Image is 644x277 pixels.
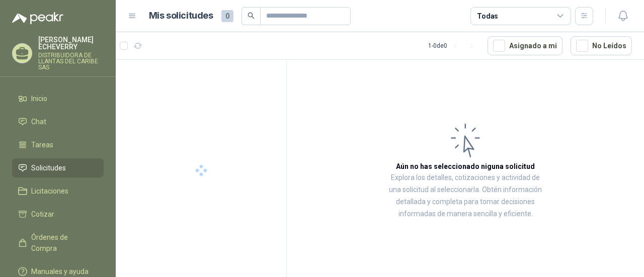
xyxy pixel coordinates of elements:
[12,135,104,154] a: Tareas
[248,12,255,19] span: search
[12,205,104,224] a: Cotizar
[31,116,46,127] span: Chat
[428,38,479,54] div: 1 - 0 de 0
[31,232,94,254] span: Órdenes de Compra
[38,36,104,50] p: [PERSON_NAME] ECHEVERRY
[31,186,68,197] span: Licitaciones
[396,161,535,172] h3: Aún no has seleccionado niguna solicitud
[221,10,233,22] span: 0
[38,52,104,70] p: DISTRIBUIDORA DE LLANTAS DEL CARIBE SAS
[31,139,53,150] span: Tareas
[12,12,63,24] img: Logo peakr
[31,266,89,277] span: Manuales y ayuda
[31,93,47,104] span: Inicio
[149,9,213,23] h1: Mis solicitudes
[31,209,54,220] span: Cotizar
[12,181,104,201] a: Licitaciones
[387,172,543,220] p: Explora los detalles, cotizaciones y actividad de una solicitud al seleccionarla. Obtén informaci...
[31,162,66,173] span: Solicitudes
[12,89,104,108] a: Inicio
[12,158,104,177] a: Solicitudes
[488,36,562,55] button: Asignado a mi
[12,228,104,258] a: Órdenes de Compra
[477,11,498,22] div: Todas
[571,36,632,55] button: No Leídos
[12,112,104,131] a: Chat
